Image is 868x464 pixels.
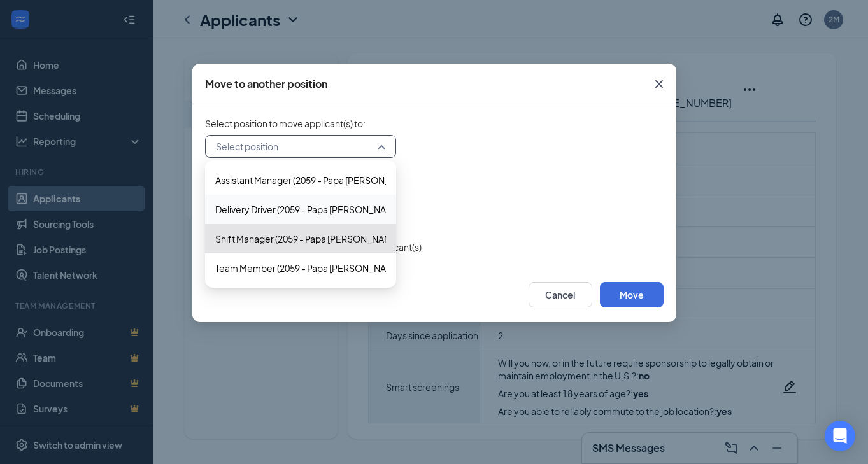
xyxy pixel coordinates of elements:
span: Shift Manager (2059 - Papa [PERSON_NAME]'s) [215,232,409,246]
div: Move to another position [205,77,327,91]
span: Select stage to move applicant(s) to : [205,178,664,191]
span: Select position to move applicant(s) to : [205,117,664,130]
div: Open Intercom Messenger [825,421,855,451]
span: Delivery Driver (2059 - Papa [PERSON_NAME]'s) [215,202,411,216]
button: Close [642,64,676,104]
span: Assistant Manager (2059 - Papa [PERSON_NAME]'s) [215,173,427,187]
svg: Cross [651,76,667,92]
button: Cancel [529,282,592,307]
span: Team Member (2059 - Papa [PERSON_NAME]'s) [215,261,411,275]
button: Move [600,282,664,307]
